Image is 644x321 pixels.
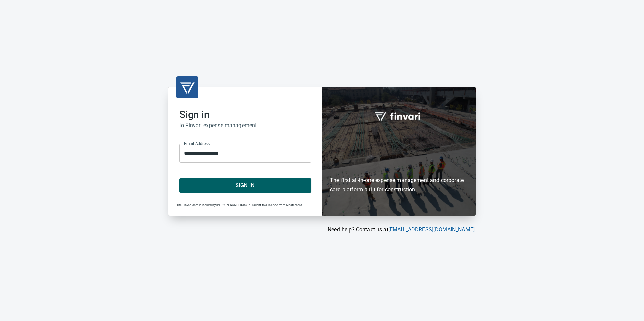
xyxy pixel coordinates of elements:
div: Finvari [322,87,476,215]
h6: The first all-in-one expense management and corporate card platform built for construction. [330,137,468,194]
span: The Finvari card is issued by [PERSON_NAME] Bank, pursuant to a license from Mastercard [176,203,302,207]
img: fullword_logo_white.png [374,108,424,124]
span: Sign In [187,181,304,190]
h6: to Finvari expense management [179,121,311,130]
p: Need help? Contact us at [168,226,475,234]
a: [EMAIL_ADDRESS][DOMAIN_NAME] [388,226,475,233]
button: Sign In [179,178,311,192]
h2: Sign in [179,109,311,121]
img: transparent_logo.png [179,79,195,95]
